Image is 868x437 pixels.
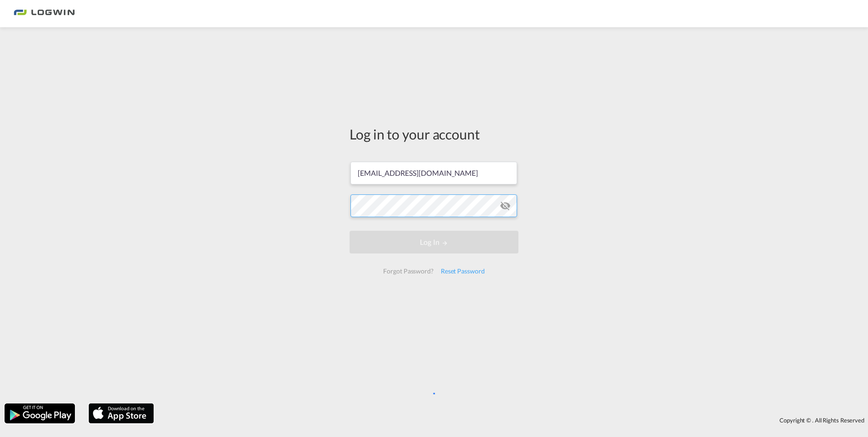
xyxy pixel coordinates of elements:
[88,402,155,424] img: apple.png
[380,263,437,279] div: Forgot Password?
[350,124,518,144] div: Log in to your account
[437,263,488,279] div: Reset Password
[4,402,76,424] img: google.png
[158,412,868,428] div: Copyright © . All Rights Reserved
[14,4,75,24] img: bc73a0e0d8c111efacd525e4c8ad7d32.png
[500,200,511,211] md-icon: icon-eye-off
[350,162,517,184] input: Enter email/phone number
[350,231,518,253] button: LOGIN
